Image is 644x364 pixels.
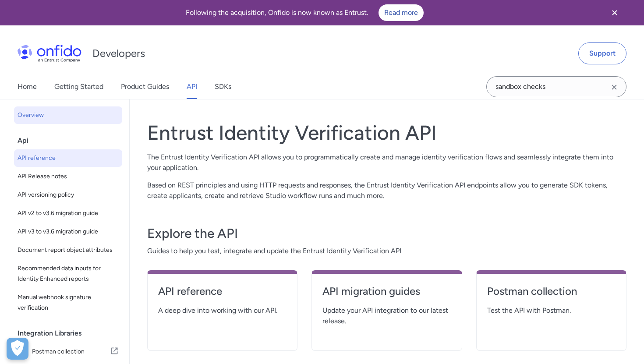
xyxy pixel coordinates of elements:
span: API v3 to v3.6 migration guide [18,226,119,237]
h4: API migration guides [322,284,451,298]
div: Cookie Preferences [7,338,28,360]
h4: Postman collection [487,284,616,298]
div: Api [18,132,126,149]
span: Guides to help you test, integrate and update the Entrust Identity Verification API [147,246,626,256]
span: Manual webhook signature verification [18,292,119,313]
svg: Clear search field button [609,82,619,92]
span: Overview [18,110,119,120]
button: Close banner [598,2,631,24]
a: API [187,74,197,99]
a: API reference [14,149,122,167]
a: SDKs [215,74,231,99]
h4: API reference [158,284,287,298]
a: Recommended data inputs for Identity Enhanced reports [14,260,122,288]
h1: Entrust Identity Verification API [147,120,626,145]
span: API versioning policy [18,190,119,200]
span: A deep dive into working with our API. [158,305,287,316]
span: Recommended data inputs for Identity Enhanced reports [18,263,119,284]
input: Onfido search input field [486,76,626,97]
a: API migration guides [322,284,451,305]
a: Read more [379,4,424,21]
h3: Explore the API [147,225,626,242]
img: Onfido Logo [18,45,81,62]
a: Product Guides [121,74,169,99]
a: Postman collection [487,284,616,305]
a: API v2 to v3.6 migration guide [14,205,122,222]
a: Document report object attributes [14,241,122,259]
span: API Release notes [18,171,119,182]
svg: Close banner [609,7,620,18]
a: Getting Started [54,74,103,99]
a: Overview [14,106,122,124]
a: API versioning policy [14,186,122,204]
h1: Developers [92,46,145,60]
a: Manual webhook signature verification [14,289,122,317]
a: API v3 to v3.6 migration guide [14,223,122,240]
a: Home [18,74,37,99]
span: API reference [18,153,119,163]
a: API reference [158,284,287,305]
div: Following the acquisition, Onfido is now known as Entrust. [11,4,598,21]
a: Support [578,42,626,64]
span: Test the API with Postman. [487,305,616,316]
p: Based on REST principles and using HTTP requests and responses, the Entrust Identity Verification... [147,180,626,201]
a: IconPostman collectionPostman collection [14,342,122,361]
span: Document report object attributes [18,245,119,255]
div: Integration Libraries [18,325,126,342]
button: Open Preferences [7,338,28,360]
span: API v2 to v3.6 migration guide [18,208,119,219]
span: Postman collection [32,346,110,358]
p: The Entrust Identity Verification API allows you to programmatically create and manage identity v... [147,152,626,173]
a: API Release notes [14,168,122,185]
span: Update your API integration to our latest release. [322,305,451,326]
